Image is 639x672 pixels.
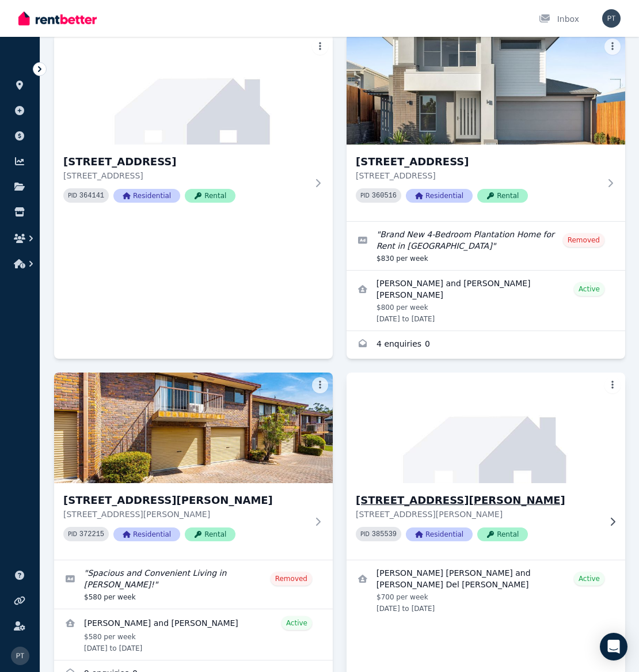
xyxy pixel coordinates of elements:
h3: [STREET_ADDRESS][PERSON_NAME] [63,492,307,508]
code: 372215 [79,530,104,538]
img: 6/36 Hillardt St, Robertson [54,373,333,483]
p: [STREET_ADDRESS] [63,170,307,181]
button: More options [312,39,328,55]
span: Residential [113,527,180,541]
a: 2 Desert Rd, Greenbank[STREET_ADDRESS][STREET_ADDRESS]PID 364141ResidentialRental [54,34,333,221]
span: Rental [185,527,235,541]
button: More options [312,377,328,393]
p: [STREET_ADDRESS][PERSON_NAME] [356,508,600,520]
div: Open Intercom Messenger [600,633,627,660]
a: View details for Kirsty Hennessy and James Dean Grant [347,271,625,331]
a: 6/36 Hillardt St, Robertson[STREET_ADDRESS][PERSON_NAME][STREET_ADDRESS][PERSON_NAME]PID 372215Re... [54,373,333,560]
img: RentBetter [18,10,97,27]
span: Residential [406,189,473,203]
h3: [STREET_ADDRESS][PERSON_NAME] [356,492,600,508]
a: 2 Desert Rd, Greenbank[STREET_ADDRESS][STREET_ADDRESS]PID 360516ResidentialRental [347,34,625,221]
div: Inbox [539,13,579,25]
a: View details for Venera Dsouza and Tervin Gerald Pinto [54,609,333,660]
img: 2 Desert Rd, Greenbank [347,34,625,145]
code: 360516 [372,192,397,200]
h3: [STREET_ADDRESS] [63,154,307,170]
button: More options [604,377,621,393]
span: Residential [113,189,180,203]
a: View details for Julio Erickzon Solis Escalante and Marita Del Rosario Jara Aguilar [347,560,625,620]
span: Rental [477,527,528,541]
code: 385539 [372,530,397,538]
small: PID [68,531,77,537]
span: Residential [406,527,473,541]
a: 406/11 Carriage St, Bowen Hills[STREET_ADDRESS][PERSON_NAME][STREET_ADDRESS][PERSON_NAME]PID 3855... [347,373,625,560]
p: [STREET_ADDRESS] [356,170,600,181]
button: More options [604,39,621,55]
code: 364141 [79,192,104,200]
small: PID [360,192,370,199]
span: Rental [185,189,235,203]
a: Enquiries for 2 Desert Rd, Greenbank [347,331,625,359]
p: [STREET_ADDRESS][PERSON_NAME] [63,508,307,520]
img: 406/11 Carriage St, Bowen Hills [340,370,632,486]
span: Rental [477,189,528,203]
h3: [STREET_ADDRESS] [356,154,600,170]
img: 2 Desert Rd, Greenbank [54,34,333,145]
img: Pearls Tsang [602,9,621,28]
a: Edit listing: Brand New 4-Bedroom Plantation Home for Rent in Everleigh Estate [347,222,625,270]
small: PID [360,531,370,537]
img: Pearls Tsang [11,647,29,665]
a: Edit listing: Spacious and Convenient Living in Robertson! [54,560,333,609]
small: PID [68,192,77,199]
